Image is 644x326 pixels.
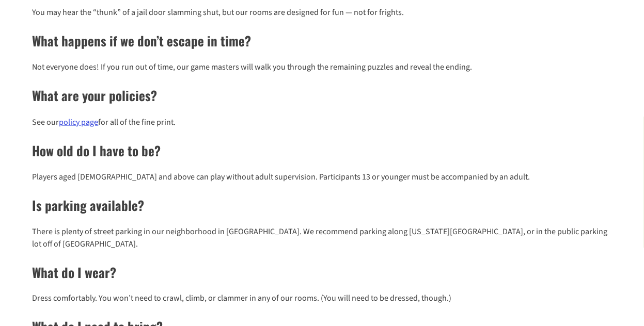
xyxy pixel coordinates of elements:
h2: What are your policies? [32,86,611,105]
a: policy page [59,117,98,128]
h2: How old do I have to be? [32,141,611,160]
p: You may hear the “thunk” of a jail door slamming shut, but our rooms are designed for fun — not f... [32,6,611,19]
p: Not everyone does! If you run out of time, our game masters will walk you through the remaining p... [32,61,611,73]
p: There is plenty of street parking in our neighborhood in [GEOGRAPHIC_DATA]. We recommend parking ... [32,225,611,250]
p: Players aged [DEMOGRAPHIC_DATA] and above can play without adult supervision. Participants 13 or ... [32,171,611,183]
h2: What happens if we don’t escape in time? [32,31,611,51]
p: See our for all of the fine print. [32,116,611,128]
h2: What do I wear? [32,263,611,282]
h2: Is parking available? [32,195,611,215]
p: Dress comfortably. You won’t need to crawl, climb, or clammer in any of our rooms. (You will need... [32,292,611,305]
